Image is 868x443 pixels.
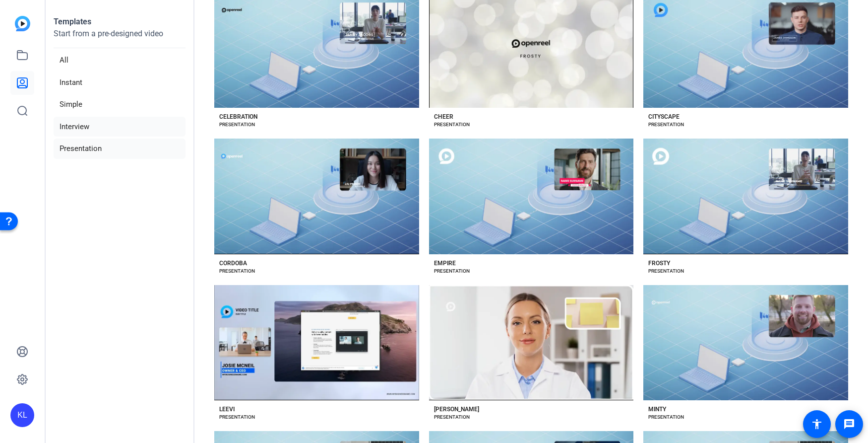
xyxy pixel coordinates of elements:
div: PRESENTATION [648,413,684,421]
div: EMPIRE [434,259,456,267]
div: MINTY [648,405,666,413]
mat-icon: accessibility [811,418,823,430]
div: PRESENTATION [434,267,470,275]
div: CORDOBA [219,259,247,267]
div: KL [10,403,34,427]
li: Interview [54,117,186,137]
strong: Templates [54,17,91,26]
button: Template image [429,285,634,400]
div: PRESENTATION [648,121,684,129]
div: CITYSCAPE [648,113,680,121]
div: FROSTY [648,259,670,267]
button: Template image [643,139,848,254]
div: CHEER [434,113,453,121]
button: Template image [429,139,634,254]
div: PRESENTATION [219,413,255,421]
div: PRESENTATION [219,121,255,129]
p: Start from a pre-designed video [54,28,186,48]
button: Template image [643,285,848,400]
li: Instant [54,73,186,93]
div: PRESENTATION [648,267,684,275]
li: All [54,50,186,71]
img: blue-gradient.svg [15,16,30,31]
div: PRESENTATION [434,121,470,129]
div: CELEBRATION [219,113,257,121]
mat-icon: message [843,418,855,430]
div: PRESENTATION [219,267,255,275]
button: Template image [214,285,419,400]
li: Simple [54,94,186,115]
button: Template image [214,139,419,254]
div: LEEVI [219,405,235,413]
li: Presentation [54,139,186,159]
div: PRESENTATION [434,413,470,421]
div: [PERSON_NAME] [434,405,479,413]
